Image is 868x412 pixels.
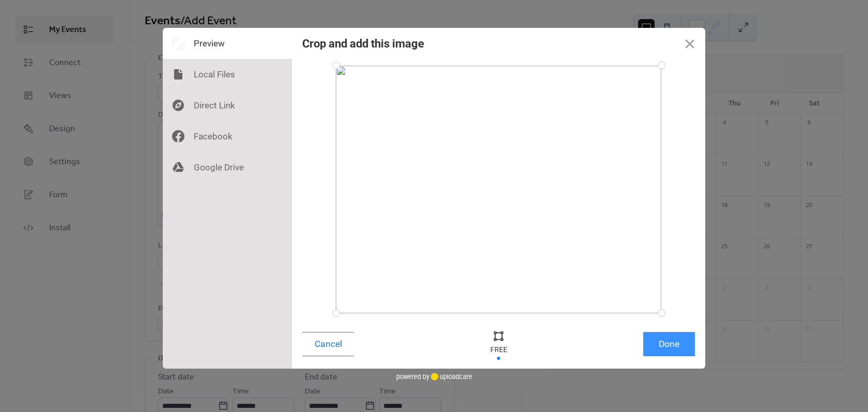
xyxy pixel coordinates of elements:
[396,369,472,384] div: powered by
[302,332,354,356] button: Cancel
[163,28,292,59] div: Preview
[163,59,292,90] div: Local Files
[163,152,292,183] div: Google Drive
[429,373,472,381] a: uploadcare
[163,90,292,121] div: Direct Link
[163,121,292,152] div: Facebook
[674,28,705,59] button: Close
[302,37,424,50] div: Crop and add this image
[643,332,695,356] button: Done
